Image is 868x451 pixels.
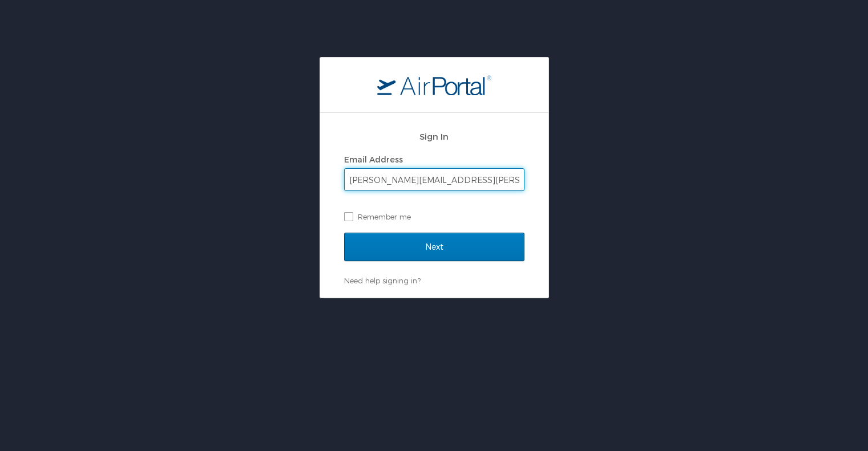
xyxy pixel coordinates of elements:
a: Need help signing in? [344,276,421,285]
h2: Sign In [344,130,524,143]
input: Next [344,233,524,261]
label: Email Address [344,155,403,164]
label: Remember me [344,208,524,225]
img: logo [377,75,491,95]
